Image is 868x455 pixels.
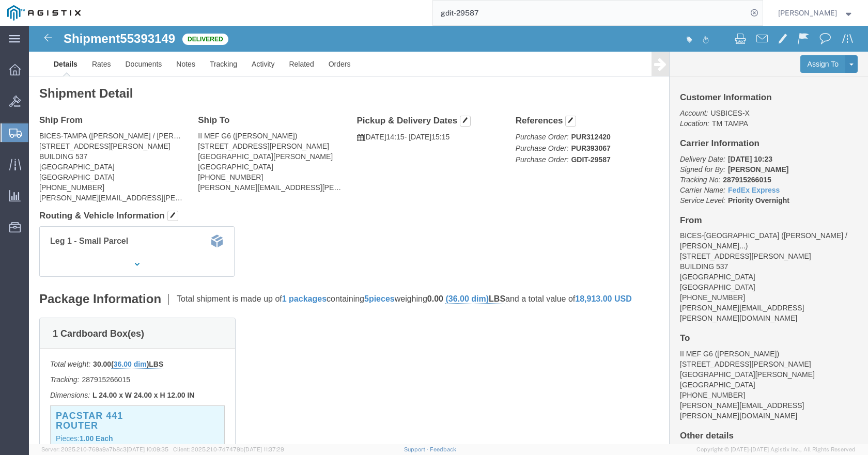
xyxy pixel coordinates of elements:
input: Search for shipment number, reference number [433,1,747,25]
span: [DATE] 10:09:35 [127,446,168,452]
a: Support [404,446,430,452]
iframe: FS Legacy Container [29,26,868,444]
span: Server: 2025.21.0-769a9a7b8c3 [41,446,168,452]
span: Client: 2025.21.0-7d7479b [173,446,284,452]
span: Trent Grant [778,7,837,19]
button: [PERSON_NAME] [778,7,854,19]
span: [DATE] 11:37:29 [244,446,284,452]
a: Feedback [430,446,456,452]
span: Copyright © [DATE]-[DATE] Agistix Inc., All Rights Reserved [696,445,856,454]
img: logo [7,5,81,21]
